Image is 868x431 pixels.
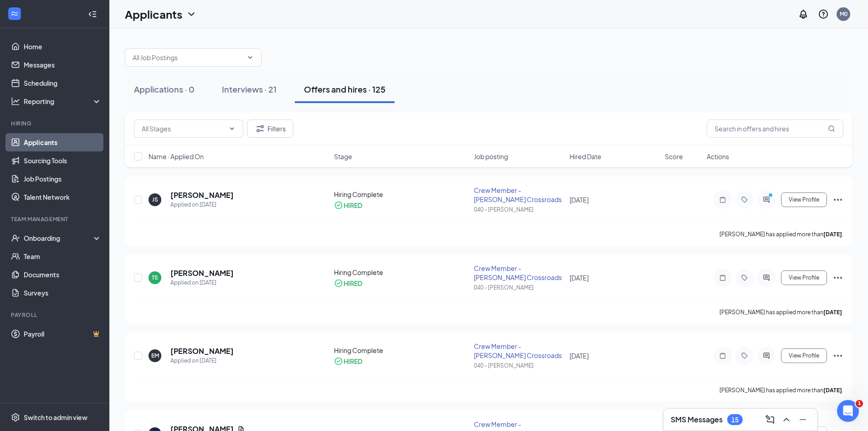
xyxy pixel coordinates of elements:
svg: CheckmarkCircle [334,279,343,288]
svg: UserCheck [11,234,20,243]
span: [DATE] [570,274,589,282]
div: Team Management [11,215,100,223]
svg: Tag [739,352,750,359]
a: Job Postings [24,170,102,188]
button: ChevronUp [779,412,794,427]
div: Hiring Complete [334,268,469,277]
div: Crew Member - [PERSON_NAME] Crossroads [474,342,564,360]
div: Crew Member - [PERSON_NAME] Crossroads [474,186,564,204]
svg: ActiveChat [761,196,772,203]
svg: Tag [739,274,750,281]
div: 040 - [PERSON_NAME] [474,362,564,369]
svg: Collapse [88,10,97,19]
div: 040 - [PERSON_NAME] [474,206,564,213]
div: HIRED [344,357,362,366]
p: [PERSON_NAME] has applied more than . [719,230,843,238]
svg: ChevronDown [247,54,254,61]
button: Minimize [796,412,810,427]
a: Home [24,37,102,56]
div: Applications · 0 [134,83,195,95]
div: Onboarding [24,234,94,243]
span: Hired Date [570,152,601,161]
svg: MagnifyingGlass [828,125,835,132]
div: JS [152,196,158,203]
div: Hiring Complete [334,190,469,199]
input: Search in offers and hires [707,119,843,138]
span: Name · Applied On [149,152,204,161]
button: ComposeMessage [763,412,777,427]
a: Documents [24,265,102,284]
b: [DATE] [823,231,842,238]
div: Reporting [24,97,102,106]
h1: Applicants [125,6,182,22]
div: TS [152,274,158,281]
div: Payroll [11,311,100,319]
svg: CheckmarkCircle [334,357,343,366]
svg: Note [717,352,728,359]
a: Scheduling [24,74,102,92]
div: HIRED [344,201,362,210]
svg: Tag [739,196,750,203]
div: Interviews · 21 [222,83,277,95]
svg: Minimize [797,414,808,425]
svg: Analysis [11,97,20,106]
svg: PrimaryDot [766,192,777,200]
svg: Note [717,274,728,281]
div: EM [151,352,159,359]
a: Team [24,247,102,265]
svg: Settings [11,413,20,422]
div: Switch to admin view [24,413,87,422]
a: Talent Network [24,188,102,206]
a: Messages [24,56,102,74]
svg: Ellipses [832,194,843,205]
b: [DATE] [823,387,842,394]
a: Sourcing Tools [24,151,102,170]
h5: [PERSON_NAME] [170,268,234,278]
div: Applied on [DATE] [170,278,234,287]
span: [DATE] [570,196,589,204]
div: Crew Member - [PERSON_NAME] Crossroads [474,264,564,282]
button: Filter Filters [247,119,293,138]
div: 040 - [PERSON_NAME] [474,284,564,291]
svg: Ellipses [832,272,843,283]
div: HIRED [344,279,362,288]
button: View Profile [781,270,827,285]
div: Applied on [DATE] [170,356,234,365]
svg: ChevronDown [228,125,236,132]
svg: ChevronDown [186,9,197,20]
svg: QuestionInfo [818,9,829,20]
div: Applied on [DATE] [170,200,234,209]
span: View Profile [789,353,819,359]
span: View Profile [789,275,819,281]
span: Score [665,152,683,161]
p: [PERSON_NAME] has applied more than . [719,386,843,394]
a: Applicants [24,133,102,151]
span: View Profile [789,197,819,203]
input: All Stages [142,124,225,134]
div: Offers and hires · 125 [304,83,385,95]
a: Surveys [24,284,102,302]
svg: ChevronUp [781,414,792,425]
div: 15 [731,416,739,424]
svg: CheckmarkCircle [334,201,343,210]
div: Hiring Complete [334,346,469,355]
svg: WorkstreamLogo [10,9,19,18]
svg: ActiveChat [761,352,772,359]
div: Hiring [11,119,100,127]
h5: [PERSON_NAME] [170,346,234,356]
iframe: Intercom live chat [837,400,859,422]
svg: Ellipses [832,350,843,361]
button: View Profile [781,192,827,207]
b: [DATE] [823,309,842,316]
a: PayrollCrown [24,325,102,343]
svg: Filter [255,123,266,134]
svg: Note [717,196,728,203]
span: Job posting [474,152,508,161]
svg: ComposeMessage [765,414,776,425]
button: View Profile [781,348,827,363]
span: Stage [334,152,352,161]
input: All Job Postings [133,52,243,62]
div: M0 [840,10,847,18]
h5: [PERSON_NAME] [170,190,234,200]
span: Actions [707,152,729,161]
